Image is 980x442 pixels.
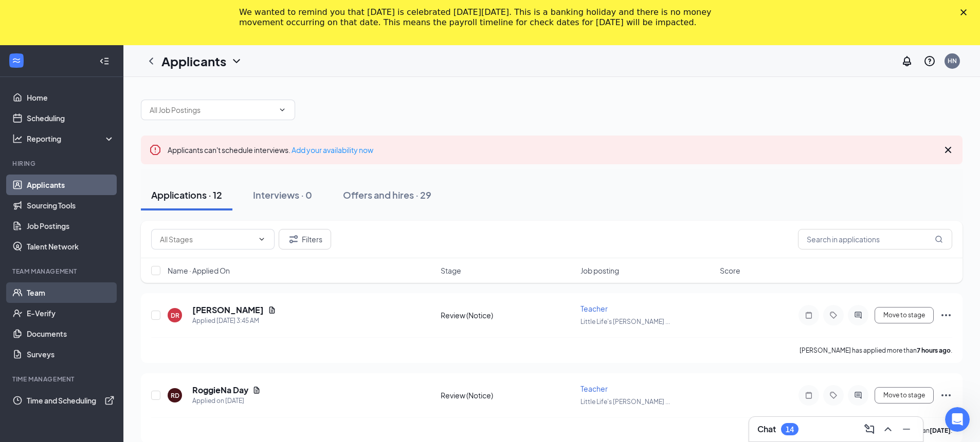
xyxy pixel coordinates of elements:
[930,427,951,434] b: [DATE]
[27,344,115,364] a: Surveys
[149,144,161,156] svg: Error
[827,391,840,399] svg: Tag
[852,391,864,399] svg: ActiveChat
[852,311,864,319] svg: ActiveChat
[580,398,670,406] span: Little Life's [PERSON_NAME] ...
[27,175,115,195] a: Applicants
[171,311,179,320] div: DR
[171,391,179,400] div: RD
[230,55,243,67] svg: ChevronDown
[192,385,248,396] h5: RoggieNa Day
[800,346,952,355] p: [PERSON_NAME] has applied more than .
[901,55,913,67] svg: Notifications
[11,55,22,66] svg: WorkstreamLogo
[150,104,274,116] input: All Job Postings
[27,303,115,323] a: E-Verify
[252,386,261,394] svg: Document
[27,323,115,344] a: Documents
[192,396,261,406] div: Applied on [DATE]
[258,235,266,243] svg: ChevronDown
[720,265,740,276] span: Score
[942,144,954,156] svg: Cross
[27,282,115,303] a: Team
[145,55,157,67] svg: ChevronLeft
[27,133,115,144] div: Reporting
[27,87,115,108] a: Home
[292,145,373,155] a: Add your availability now
[803,311,815,319] svg: Note
[827,311,840,319] svg: Tag
[875,307,934,323] button: Move to stage
[580,304,608,313] span: Teacher
[279,229,331,249] button: Filter Filters
[935,235,943,243] svg: MagnifyingGlass
[798,229,952,249] input: Search in applications
[343,188,431,201] div: Offers and hires · 29
[12,375,113,383] div: TIME MANAGEMENT
[948,56,957,65] div: HN
[168,145,373,155] span: Applicants can't schedule interviews.
[875,387,934,403] button: Move to stage
[960,9,971,15] div: Close
[757,424,776,435] h3: Chat
[580,265,619,276] span: Job posting
[880,421,896,437] button: ChevronUp
[940,389,952,401] svg: Ellipses
[253,188,312,201] div: Interviews · 0
[923,55,936,67] svg: QuestionInfo
[580,318,670,325] span: Little Life's [PERSON_NAME] ...
[27,195,115,216] a: Sourcing Tools
[441,265,461,276] span: Stage
[882,423,894,435] svg: ChevronUp
[287,233,300,245] svg: Filter
[161,52,226,70] h1: Applicants
[278,106,286,114] svg: ChevronDown
[898,421,915,437] button: Minimize
[861,421,878,437] button: ComposeMessage
[192,316,276,326] div: Applied [DATE] 3:45 AM
[99,56,110,66] svg: Collapse
[239,7,724,28] div: We wanted to remind you that [DATE] is celebrated [DATE][DATE]. This is a banking holiday and the...
[441,310,574,320] div: Review (Notice)
[441,390,574,400] div: Review (Notice)
[786,425,794,434] div: 14
[863,423,876,435] svg: ComposeMessage
[160,234,253,245] input: All Stages
[192,304,264,316] h5: [PERSON_NAME]
[12,267,113,276] div: Team Management
[27,108,115,128] a: Scheduling
[27,236,115,257] a: Talent Network
[27,390,115,411] a: Time and SchedulingExternalLink
[803,391,815,399] svg: Note
[151,188,222,201] div: Applications · 12
[268,306,276,314] svg: Document
[12,133,23,144] svg: Analysis
[168,265,230,276] span: Name · Applied On
[940,309,952,321] svg: Ellipses
[12,159,113,168] div: Hiring
[27,216,115,236] a: Job Postings
[917,347,951,354] b: 7 hours ago
[580,384,608,393] span: Teacher
[945,407,970,432] iframe: Intercom live chat
[900,423,913,435] svg: Minimize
